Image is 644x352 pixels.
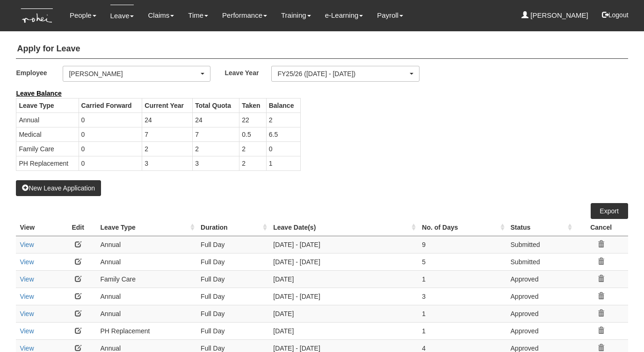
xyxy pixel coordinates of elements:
[79,113,142,127] td: 0
[69,69,199,78] div: [PERSON_NAME]
[507,270,574,288] td: Approved
[193,113,239,127] td: 24
[16,40,628,59] h4: Apply for Leave
[418,305,507,322] td: 1
[16,113,79,127] td: Annual
[197,305,269,322] td: Full Day
[97,305,197,322] td: Annual
[269,288,418,305] td: [DATE] - [DATE]
[16,98,79,113] th: Leave Type
[193,141,239,156] td: 2
[269,270,418,288] td: [DATE]
[20,310,34,317] a: View
[16,219,59,236] th: View
[193,127,239,141] td: 7
[193,156,239,170] td: 3
[269,219,418,236] th: Leave Date(s) : activate to sort column ascending
[142,127,193,141] td: 7
[591,203,628,219] a: Export
[574,219,628,236] th: Cancel
[418,219,507,236] th: No. of Days : activate to sort column ascending
[418,270,507,288] td: 1
[16,141,79,156] td: Family Care
[197,270,269,288] td: Full Day
[16,90,61,97] b: Leave Balance
[239,156,266,170] td: 2
[142,141,193,156] td: 2
[507,322,574,339] td: Approved
[20,345,34,352] a: View
[271,66,419,82] button: FY25/26 ([DATE] - [DATE])
[97,270,197,288] td: Family Care
[507,253,574,270] td: Submitted
[269,236,418,253] td: [DATE] - [DATE]
[197,288,269,305] td: Full Day
[281,5,311,26] a: Training
[266,127,301,141] td: 6.5
[239,127,266,141] td: 0.5
[507,236,574,253] td: Submitted
[16,66,63,79] label: Employee
[595,4,635,26] button: Logout
[79,127,142,141] td: 0
[20,258,34,266] a: View
[325,5,363,26] a: e-Learning
[79,98,142,113] th: Carried Forward
[16,156,79,170] td: PH Replacement
[97,219,197,236] th: Leave Type : activate to sort column ascending
[239,113,266,127] td: 22
[507,288,574,305] td: Approved
[79,156,142,170] td: 0
[97,236,197,253] td: Annual
[418,253,507,270] td: 5
[507,219,574,236] th: Status : activate to sort column ascending
[269,253,418,270] td: [DATE] - [DATE]
[20,327,34,335] a: View
[148,5,174,26] a: Claims
[418,322,507,339] td: 1
[188,5,208,26] a: Time
[20,293,34,300] a: View
[97,322,197,339] td: PH Replacement
[142,113,193,127] td: 24
[110,5,134,27] a: Leave
[266,98,301,113] th: Balance
[197,253,269,270] td: Full Day
[266,156,301,170] td: 1
[277,69,407,78] div: FY25/26 ([DATE] - [DATE])
[377,5,403,26] a: Payroll
[239,141,266,156] td: 2
[142,98,193,113] th: Current Year
[269,322,418,339] td: [DATE]
[266,141,301,156] td: 0
[418,288,507,305] td: 3
[418,236,507,253] td: 9
[197,219,269,236] th: Duration : activate to sort column ascending
[97,253,197,270] td: Annual
[142,156,193,170] td: 3
[507,305,574,322] td: Approved
[20,241,34,248] a: View
[16,127,79,141] td: Medical
[63,66,210,82] button: [PERSON_NAME]
[79,141,142,156] td: 0
[266,113,301,127] td: 2
[59,219,97,236] th: Edit
[521,5,588,26] a: [PERSON_NAME]
[239,98,266,113] th: Taken
[269,305,418,322] td: [DATE]
[222,5,267,26] a: Performance
[197,322,269,339] td: Full Day
[97,288,197,305] td: Annual
[193,98,239,113] th: Total Quota
[20,275,34,283] a: View
[16,180,101,196] button: New Leave Application
[197,236,269,253] td: Full Day
[70,5,96,26] a: People
[224,66,271,79] label: Leave Year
